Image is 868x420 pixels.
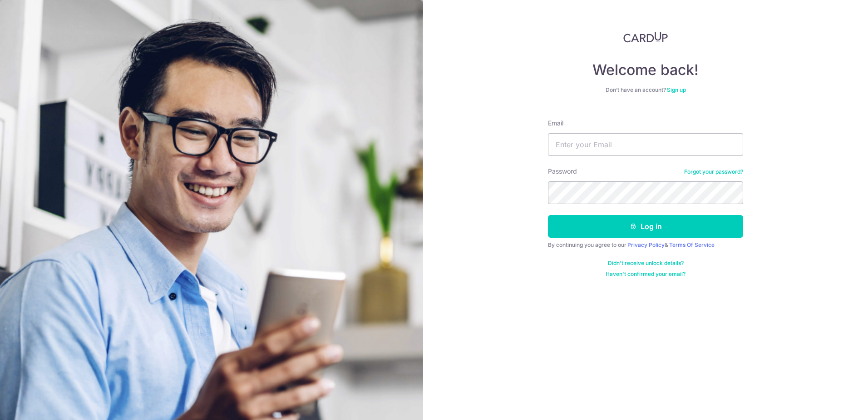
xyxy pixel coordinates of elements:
a: Terms Of Service [669,241,715,248]
button: Log in [548,215,743,238]
label: Password [548,167,577,176]
img: CardUp Logo [623,32,668,43]
a: Didn't receive unlock details? [608,260,684,267]
a: Sign up [667,86,686,93]
h4: Welcome back! [548,61,743,79]
a: Privacy Policy [627,241,665,248]
input: Enter your Email [548,133,743,156]
label: Email [548,119,563,128]
a: Haven't confirmed your email? [606,270,686,278]
div: By continuing you agree to our & [548,241,743,249]
div: Don’t have an account? [548,86,743,94]
a: Forgot your password? [684,168,743,175]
